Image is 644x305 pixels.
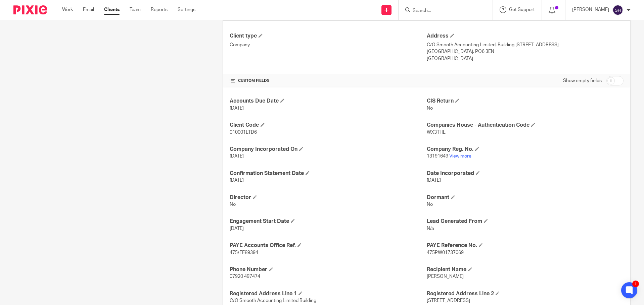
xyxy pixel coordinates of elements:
[230,218,426,225] h4: Engagement Start Date
[230,106,244,111] span: [DATE]
[230,290,426,297] h4: Registered Address Line 1
[230,33,426,40] h4: Client type
[427,298,470,303] span: [STREET_ADDRESS]
[427,33,624,40] h4: Address
[427,170,624,177] h4: Date Incorporated
[230,170,426,177] h4: Confirmation Statement Date
[427,202,433,207] span: No
[230,122,426,129] h4: Client Code
[178,6,195,13] a: Settings
[427,178,441,183] span: [DATE]
[427,154,448,159] span: 13191649
[230,98,426,105] h4: Accounts Due Date
[612,5,623,15] img: svg%3E
[427,194,624,201] h4: Dormant
[230,226,244,231] span: [DATE]
[427,98,624,105] h4: CIS Return
[230,298,316,303] span: C/O Smooth Accounting Limited Building
[104,6,120,13] a: Clients
[230,194,426,201] h4: Director
[572,6,609,13] p: [PERSON_NAME]
[230,146,426,153] h4: Company Incorporated On
[427,42,624,48] p: C/O Smooth Accounting Limited, Building [STREET_ADDRESS]
[230,78,426,83] h4: CUSTOM FIELDS
[427,122,624,129] h4: Companies House - Authentication Code
[130,6,141,13] a: Team
[83,6,94,13] a: Email
[449,154,471,159] a: View more
[427,146,624,153] h4: Company Reg. No.
[230,274,260,279] span: 07920 497474
[412,8,472,14] input: Search
[230,250,258,255] span: 475/FE89394
[13,5,47,14] img: Pixie
[230,130,257,135] span: 010001LTD6
[427,266,624,273] h4: Recipient Name
[427,106,433,111] span: No
[230,202,236,207] span: No
[563,77,602,84] label: Show empty fields
[427,290,624,297] h4: Registered Address Line 2
[151,6,168,13] a: Reports
[427,250,464,255] span: 475PW01737069
[230,178,244,183] span: [DATE]
[427,274,464,279] span: [PERSON_NAME]
[427,48,624,55] p: [GEOGRAPHIC_DATA], PO6 3EN
[427,218,624,225] h4: Lead Generated From
[427,55,624,62] p: [GEOGRAPHIC_DATA]
[230,154,244,159] span: [DATE]
[230,242,426,249] h4: PAYE Accounts Office Ref.
[230,266,426,273] h4: Phone Number
[427,130,446,135] span: WX3THL
[427,242,624,249] h4: PAYE Reference No.
[62,6,73,13] a: Work
[427,226,434,231] span: N/a
[509,7,535,12] span: Get Support
[632,281,639,287] div: 1
[230,42,426,48] p: Company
